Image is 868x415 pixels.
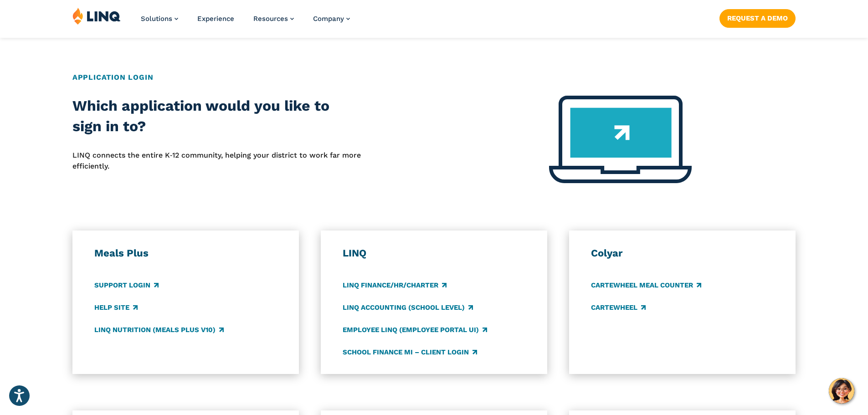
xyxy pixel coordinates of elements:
a: Company [313,15,350,23]
p: LINQ connects the entire K‑12 community, helping your district to work far more efficiently. [72,150,361,172]
span: Resources [253,15,288,23]
h3: LINQ [343,247,526,260]
img: LINQ | K‑12 Software [72,7,121,25]
span: Company [313,15,344,23]
a: Solutions [141,15,178,23]
a: CARTEWHEEL Meal Counter [591,280,701,290]
h2: Application Login [72,72,796,83]
a: LINQ Nutrition (Meals Plus v10) [94,325,224,335]
nav: Primary Navigation [141,7,350,37]
span: Solutions [141,15,172,23]
a: CARTEWHEEL [591,302,646,313]
a: Request a Demo [719,9,796,27]
a: LINQ Finance/HR/Charter [343,280,447,290]
h3: Meals Plus [94,247,277,260]
a: Support Login [94,280,159,290]
a: Resources [253,15,294,23]
a: School Finance MI – Client Login [343,347,477,357]
a: Experience [197,15,234,23]
button: Hello, have a question? Let’s chat. [829,378,854,404]
a: Employee LINQ (Employee Portal UI) [343,325,487,335]
a: Help Site [94,302,138,313]
h2: Which application would you like to sign in to? [72,96,361,137]
a: LINQ Accounting (school level) [343,302,473,313]
h3: Colyar [591,247,774,260]
nav: Button Navigation [719,7,796,27]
